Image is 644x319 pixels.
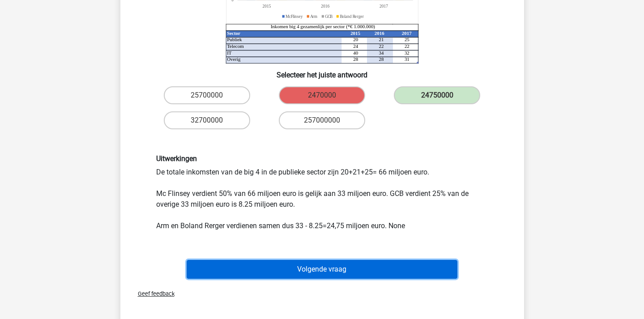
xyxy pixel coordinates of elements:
tspan: 20 [353,37,358,42]
tspan: Arm [310,13,317,19]
tspan: 24 [353,43,358,49]
div: De totale inkomsten van de big 4 in de publieke sector zijn 20+21+25= 66 miljoen euro. Mc Flinsey... [149,154,495,231]
tspan: IT [227,50,232,55]
tspan: 28 [353,56,358,62]
tspan: 22 [379,43,384,49]
tspan: 32 [404,50,409,55]
label: 257000000 [279,111,365,129]
tspan: Overig [227,56,241,62]
tspan: 2016 [374,30,384,36]
tspan: 2015 [350,30,360,36]
span: Geef feedback [131,290,175,297]
tspan: 25 [404,37,409,42]
h6: Selecteer het juiste antwoord [135,64,510,79]
tspan: 21 [379,37,384,42]
tspan: Telecom [227,43,244,49]
tspan: 22 [404,43,409,49]
tspan: Sector [227,30,240,36]
tspan: McFlinsey [286,13,303,19]
tspan: 28 [379,56,384,62]
tspan: 31 [404,56,409,62]
h6: Uitwerkingen [156,154,488,163]
tspan: 40 [353,50,358,55]
tspan: Boland Rerger [340,13,364,19]
tspan: 34 [379,50,384,55]
label: 24750000 [394,86,480,104]
label: 2470000 [279,86,365,104]
button: Volgende vraag [187,260,457,279]
tspan: Publiek [227,37,242,42]
tspan: 201520162017 [262,4,388,9]
label: 25700000 [164,86,250,104]
tspan: Inkomen big 4 gezamenlijk per sector (*€ 1.000.000) [270,24,375,30]
tspan: 2017 [401,30,411,36]
tspan: GCB [325,13,333,19]
label: 32700000 [164,111,250,129]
